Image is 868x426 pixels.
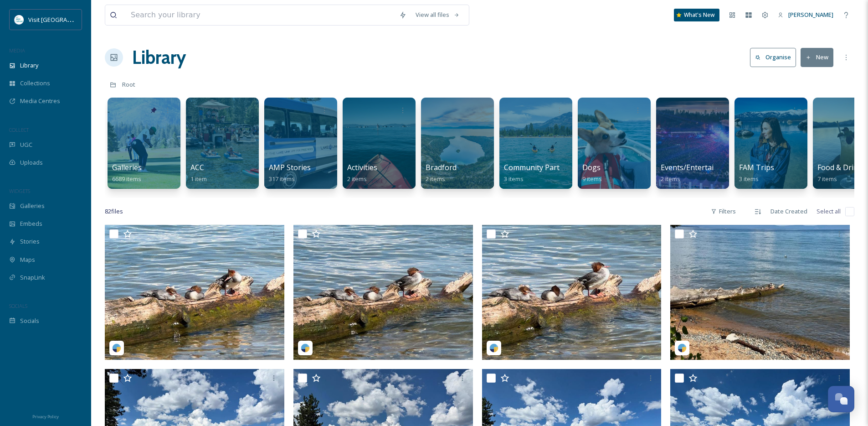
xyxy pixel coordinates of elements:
a: Activities2 items [347,163,377,183]
a: What's New [674,9,719,21]
img: biggb45s-18073976642044904.jpeg [293,225,473,360]
span: Food & Drink [817,162,862,172]
span: Galleries [112,162,142,172]
span: 7 items [817,175,837,183]
button: Organise [750,48,796,67]
span: MEDIA [9,47,25,54]
a: Privacy Policy [32,410,59,421]
a: Community Partner3 items [504,163,571,183]
span: Socials [20,317,39,325]
span: Privacy Policy [32,414,59,420]
a: View all files [411,6,464,24]
a: Food & Drink7 items [817,163,862,183]
div: Filters [706,203,740,220]
div: Date Created [766,203,812,220]
span: 9 items [582,175,602,183]
span: 2 items [661,175,680,183]
a: Bradford2 items [426,163,457,183]
span: SOCIALS [9,302,27,309]
a: FAM Trips3 items [739,163,774,183]
span: Embeds [20,219,42,228]
a: ACC1 item [190,163,207,183]
span: Events/Entertainment [661,162,736,172]
span: Maps [20,255,35,264]
span: [PERSON_NAME] [788,10,833,19]
span: Collections [20,79,50,88]
span: Community Partner [504,162,571,172]
span: Dogs [582,162,601,172]
span: FAM Trips [739,162,774,172]
span: 3 items [739,175,759,183]
a: Events/Entertainment2 items [661,163,736,183]
span: Stories [20,237,40,246]
span: 1 item [190,175,207,183]
span: Visit [GEOGRAPHIC_DATA] [28,15,99,24]
img: snapsea-logo.png [112,343,121,353]
span: Root [122,80,135,88]
a: Organise [750,48,801,67]
span: 6689 items [112,175,141,183]
button: Open Chat [828,386,854,412]
span: Library [20,61,38,70]
img: biggb45s-18337064443167107.jpeg [482,225,662,360]
span: UGC [20,140,32,149]
span: COLLECT [9,126,29,133]
span: WIDGETS [9,187,30,194]
span: Media Centres [20,97,60,105]
input: Search your library [126,5,395,25]
span: 2 items [426,175,445,183]
span: Bradford [426,162,457,172]
a: Library [132,44,186,71]
img: biggb45s-18069694979184033.jpeg [670,225,850,360]
span: ACC [190,162,204,172]
img: snapsea-logo.png [678,343,687,353]
a: Galleries6689 items [112,163,142,183]
span: SnapLink [20,273,45,282]
a: AMP Stories317 items [269,163,311,183]
span: 2 items [347,175,367,183]
img: download.jpeg [15,15,24,24]
span: Uploads [20,158,43,167]
span: Select all [817,207,841,216]
a: [PERSON_NAME] [773,6,838,24]
button: New [801,48,833,67]
span: Activities [347,162,377,172]
img: biggb45s-18064588634213451.jpeg [105,225,284,360]
a: Dogs9 items [582,163,602,183]
span: AMP Stories [269,162,311,172]
span: 317 items [269,175,295,183]
span: 82 file s [105,207,123,216]
img: snapsea-logo.png [301,343,310,353]
img: snapsea-logo.png [489,343,498,353]
span: 3 items [504,175,524,183]
span: Galleries [20,202,45,210]
a: Root [122,79,135,90]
